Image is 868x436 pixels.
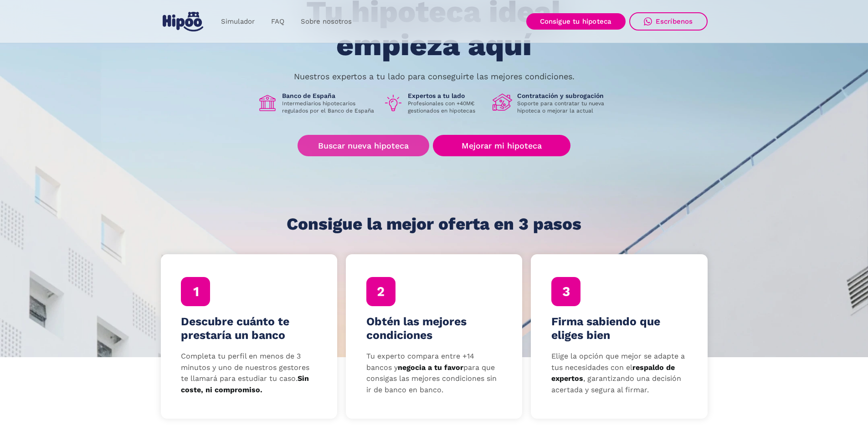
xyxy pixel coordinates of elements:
[517,100,611,114] p: Soporte para contratar tu nueva hipoteca o mejorar la actual
[181,374,309,394] strong: Sin coste, ni compromiso.
[161,8,205,35] a: home
[298,135,429,156] a: Buscar nueva hipoteca
[282,100,376,114] p: Intermediarios hipotecarios regulados por el Banco de España
[551,351,687,396] p: Elige la opción que mejor se adapte a tus necesidades con el , garantizando una decisión acertada...
[294,73,575,80] p: Nuestros expertos a tu lado para conseguirte las mejores condiciones.
[181,315,317,342] h4: Descubre cuánto te prestaría un banco
[433,135,570,156] a: Mejorar mi hipoteca
[551,315,687,342] h4: Firma sabiendo que eliges bien
[398,363,463,372] strong: negocia a tu favor
[287,215,581,233] h1: Consigue la mejor oferta en 3 pasos
[263,13,293,31] a: FAQ
[366,351,502,396] p: Tu experto compara entre +14 bancos y para que consigas las mejores condiciones sin ir de banco e...
[213,13,263,31] a: Simulador
[366,315,502,342] h4: Obtén las mejores condiciones
[408,92,485,100] h1: Expertos a tu lado
[408,100,485,114] p: Profesionales con +40M€ gestionados en hipotecas
[526,13,626,30] a: Consigue tu hipoteca
[656,17,693,26] div: Escríbenos
[282,92,376,100] h1: Banco de España
[293,13,360,31] a: Sobre nosotros
[181,351,317,396] p: Completa tu perfil en menos de 3 minutos y uno de nuestros gestores te llamará para estudiar tu c...
[517,92,611,100] h1: Contratación y subrogación
[629,12,708,31] a: Escríbenos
